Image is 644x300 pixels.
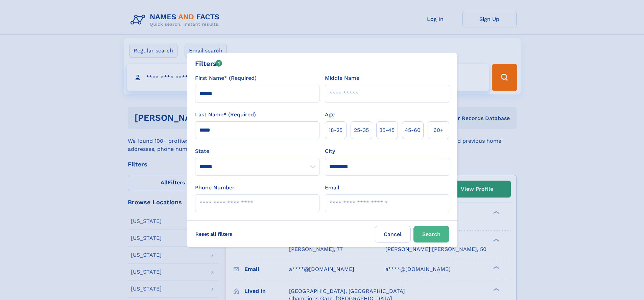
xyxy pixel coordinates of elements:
label: Middle Name [325,74,359,82]
span: 25‑35 [354,126,369,134]
label: Reset all filters [191,226,237,242]
label: Phone Number [195,184,235,192]
label: Email [325,184,339,192]
label: State [195,147,319,155]
label: Last Name* (Required) [195,111,256,119]
label: Age [325,111,335,119]
div: Filters [195,59,222,69]
span: 45‑60 [405,126,421,134]
label: Cancel [375,226,411,243]
span: 60+ [433,126,444,134]
label: First Name* (Required) [195,74,257,82]
span: 18‑25 [329,126,342,134]
span: 35‑45 [379,126,395,134]
button: Search [413,226,449,243]
label: City [325,147,335,155]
